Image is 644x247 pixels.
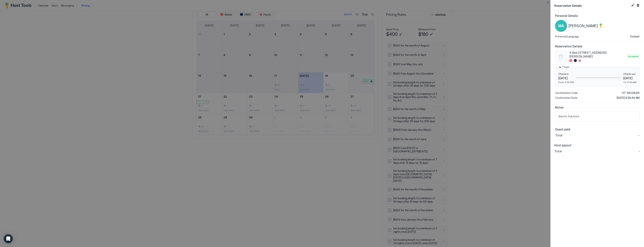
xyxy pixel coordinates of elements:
span: [DATE] 9:28:48 AM [617,96,640,100]
span: - [638,133,640,137]
span: [DATE] [623,76,636,80]
span: Accepted [628,55,639,58]
button: Cancel reservation [636,3,640,7]
span: Total [555,133,562,137]
span: Guest paid [555,127,640,131]
span: 4 Bed [STREET_ADDRESS][PERSON_NAME] [569,51,626,58]
span: Total [554,149,562,153]
span: - [639,149,640,153]
span: Confirmation Date [555,96,577,100]
span: MA [558,23,564,29]
div: Open Intercom Messenger [4,234,13,243]
span: [PERSON_NAME] [569,24,598,28]
span: 1 Night [562,65,569,69]
span: [DATE] [558,76,574,80]
span: From 4:00 PM [558,81,574,84]
span: Notes [555,106,640,109]
span: HT-46C28216 [622,91,640,95]
span: Check out [623,72,636,76]
span: Host payout [554,143,640,147]
span: Alacrity Solutions [558,115,636,118]
span: Check in [558,72,574,76]
span: Personal Details [555,14,640,18]
span: Reservation Details [554,3,630,8]
span: Preferred Language [555,35,579,38]
span: Confirmation Code [555,91,578,95]
button: Edit reservation [631,3,635,7]
span: To 11:00 AM [623,81,636,84]
span: Default [630,35,640,38]
span: Reservation Details [555,44,640,48]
